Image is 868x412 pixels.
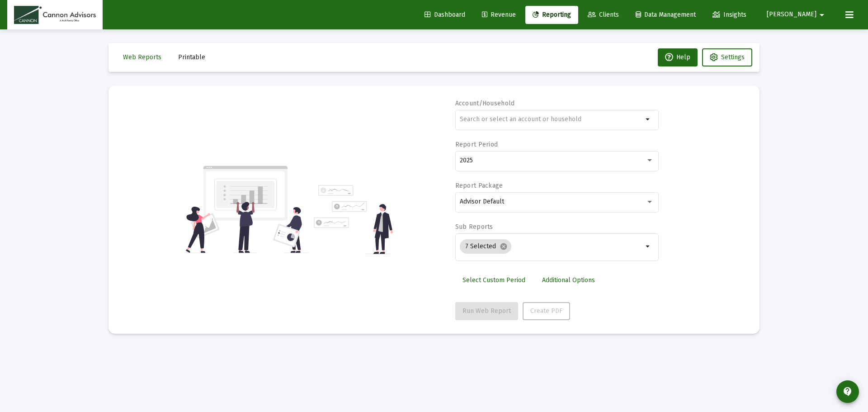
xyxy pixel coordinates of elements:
[184,165,308,254] img: reporting
[455,182,503,189] label: Report Package
[533,11,571,19] span: Reporting
[530,307,562,315] span: Create PDF
[588,11,619,19] span: Clients
[460,116,643,123] input: Search or select an account or household
[712,11,746,19] span: Insights
[462,307,511,315] span: Run Web Report
[123,53,161,61] span: Web Reports
[455,223,493,231] label: Sub Reports
[14,6,96,24] img: Dashboard
[636,11,696,19] span: Data Management
[842,386,853,397] mat-icon: contact_support
[643,241,654,252] mat-icon: arrow_drop_down
[475,6,523,24] a: Revenue
[425,11,465,19] span: Dashboard
[665,53,690,61] span: Help
[460,156,473,164] span: 2025
[455,302,518,320] button: Run Web Report
[767,11,816,19] span: [PERSON_NAME]
[460,239,511,254] mat-chip: 7 Selected
[171,48,212,66] button: Printable
[314,185,393,254] img: reporting-alt
[658,48,698,66] button: Help
[460,198,504,205] span: Advisor Default
[455,99,515,107] label: Account/Household
[525,6,578,24] a: Reporting
[705,6,754,24] a: Insights
[816,6,827,24] mat-icon: arrow_drop_down
[721,53,745,61] span: Settings
[462,276,525,284] span: Select Custom Period
[500,242,508,251] mat-icon: cancel
[417,6,472,24] a: Dashboard
[460,237,643,256] mat-chip-list: Selection
[523,302,570,320] button: Create PDF
[702,48,752,66] button: Settings
[756,5,838,24] button: [PERSON_NAME]
[628,6,703,24] a: Data Management
[580,6,626,24] a: Clients
[455,141,498,148] label: Report Period
[178,53,205,61] span: Printable
[643,114,654,125] mat-icon: arrow_drop_down
[116,48,169,66] button: Web Reports
[542,276,595,284] span: Additional Options
[482,11,516,19] span: Revenue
